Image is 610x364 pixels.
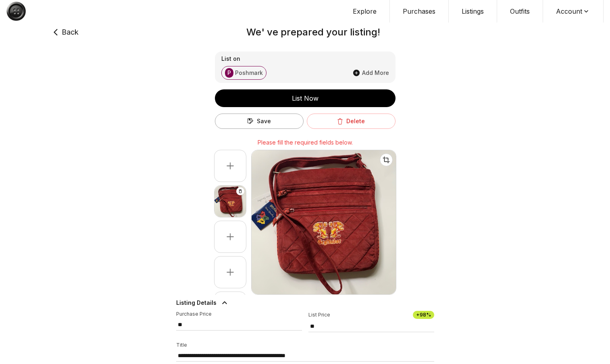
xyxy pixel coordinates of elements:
span: P [225,68,233,78]
div: List Now [215,93,396,103]
p: List Price [308,312,330,318]
button: Save [215,114,304,129]
p: Purchase Price [176,311,302,317]
h2: We' ve prepared your listing! [63,26,563,39]
span: List on [221,55,240,63]
span: Add More [362,69,389,77]
div: Please fill the required fields below. [215,135,396,150]
button: Add More [352,69,389,77]
img: Button Logo [6,2,26,21]
span: Poshmark [235,69,263,77]
span: Save [257,117,271,125]
span: Listing Details [176,299,217,307]
span: Delete [346,117,365,125]
button: Delete image [236,187,244,195]
p: Title [176,342,434,348]
span: Back [62,27,79,38]
button: List Now [215,89,396,107]
img: Main Product Image [252,150,396,294]
button: Back [47,23,79,42]
span: + 98 % [413,311,434,319]
button: Delete [307,114,396,129]
button: Listing Details [176,295,434,311]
